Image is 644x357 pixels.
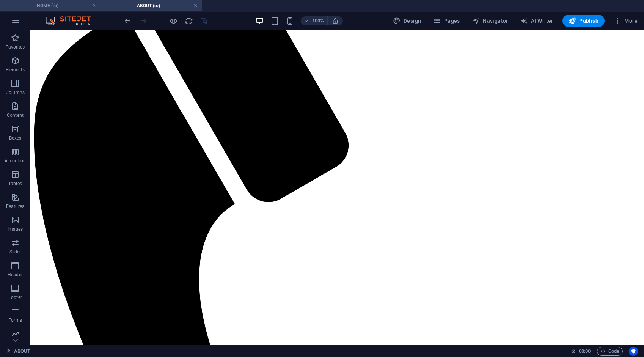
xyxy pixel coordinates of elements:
[430,15,463,27] button: Pages
[6,347,31,356] a: Click to cancel selection. Double-click to open Pages
[600,347,619,356] span: Code
[469,15,511,27] button: Navigator
[569,17,598,25] span: Publish
[332,17,339,24] i: On resize automatically adjust zoom level to fit chosen device.
[629,347,638,356] button: Usercentrics
[614,17,638,25] span: More
[597,347,623,356] button: Code
[5,44,25,50] p: Favorites
[8,181,22,187] p: Tables
[611,15,641,27] button: More
[390,15,424,27] button: Design
[562,15,605,27] button: Publish
[517,15,556,27] button: AI Writer
[8,317,22,323] p: Forms
[5,158,26,164] p: Accordion
[9,249,21,255] p: Slider
[8,294,22,300] p: Footer
[433,17,460,25] span: Pages
[169,16,178,25] button: Click here to leave preview mode and continue editing
[44,16,101,25] img: Editor Logo
[571,347,591,356] h6: Session time
[184,16,193,25] button: reload
[312,16,324,25] h6: 100%
[472,17,508,25] span: Navigator
[101,2,202,10] h4: ABOUT (ro)
[393,17,421,25] span: Design
[123,16,132,25] button: undo
[301,16,328,25] button: 100%
[9,135,22,141] p: Boxes
[6,67,25,73] p: Elements
[584,348,585,354] span: :
[579,347,591,356] span: 00 00
[7,112,24,118] p: Content
[184,17,193,25] i: Reload page
[390,15,424,27] div: Design (Ctrl+Alt+Y)
[8,272,23,278] p: Header
[6,203,24,209] p: Features
[124,17,132,25] i: Undo: Change link (Ctrl+Z)
[8,226,23,232] p: Images
[520,17,553,25] span: AI Writer
[6,90,25,96] p: Columns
